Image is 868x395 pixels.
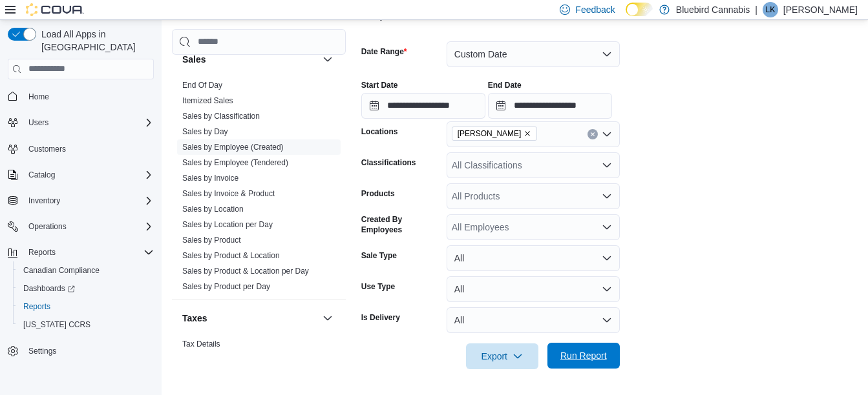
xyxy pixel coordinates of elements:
[182,205,244,214] a: Sales by Location
[602,191,612,201] button: Open list of options
[28,144,66,154] span: Customers
[182,189,275,198] a: Sales by Invoice & Product
[18,317,96,332] a: [US_STATE] CCRS
[23,319,90,330] span: [US_STATE] CCRS
[28,117,48,128] span: Users
[560,349,607,362] span: Run Report
[676,2,750,17] p: Bluebird Cannabis
[26,3,84,16] img: Cova
[182,250,280,261] span: Sales by Product & Location
[23,219,154,234] span: Operations
[575,3,615,16] span: Feedback
[182,312,317,325] button: Taxes
[182,157,288,168] span: Sales by Employee (Tendered)
[23,219,72,234] button: Operations
[23,115,154,130] span: Users
[182,96,233,105] a: Itemized Sales
[8,82,154,394] nav: Complex example
[13,298,159,316] button: Reports
[36,28,154,54] span: Load All Apps in [GEOGRAPHIC_DATA]
[182,53,317,66] button: Sales
[182,96,233,106] span: Itemized Sales
[3,243,159,261] button: Reports
[18,299,154,314] span: Reports
[23,167,60,183] button: Catalog
[361,281,395,292] label: Use Type
[182,81,222,90] a: End Of Day
[23,141,154,157] span: Customers
[182,173,238,183] span: Sales by Invoice
[182,220,273,229] a: Sales by Location per Day
[3,139,159,158] button: Customers
[452,127,538,141] span: Almonte
[182,312,207,325] h3: Taxes
[23,245,61,260] button: Reports
[602,129,612,139] button: Open list of options
[23,343,154,359] span: Settings
[602,160,612,170] button: Open list of options
[182,266,309,276] span: Sales by Product & Location per Day
[182,204,244,214] span: Sales by Location
[447,276,620,302] button: All
[361,46,407,57] label: Date Range
[23,301,50,312] span: Reports
[18,281,80,296] a: Dashboards
[3,218,159,236] button: Operations
[182,251,280,260] a: Sales by Product & Location
[182,339,220,349] span: Tax Details
[466,343,538,369] button: Export
[3,166,159,184] button: Catalog
[182,174,238,183] a: Sales by Invoice
[587,129,598,139] button: Clear input
[13,279,159,298] a: Dashboards
[182,143,284,152] a: Sales by Employee (Created)
[18,263,154,278] span: Canadian Compliance
[361,214,441,235] label: Created By Employees
[23,283,75,294] span: Dashboards
[361,93,485,119] input: Press the down key to open a popover containing a calendar.
[755,2,757,17] p: |
[488,80,522,90] label: End Date
[182,127,228,136] a: Sales by Day
[28,92,49,102] span: Home
[361,250,397,261] label: Sale Type
[447,41,620,67] button: Custom Date
[18,317,154,332] span: Washington CCRS
[763,2,778,17] div: Luma Khoury
[547,343,620,369] button: Run Report
[23,245,154,260] span: Reports
[23,193,65,208] button: Inventory
[18,299,56,314] a: Reports
[3,114,159,132] button: Users
[182,267,309,276] a: Sales by Product & Location per Day
[182,127,228,137] span: Sales by Day
[182,142,284,152] span: Sales by Employee (Created)
[23,265,100,276] span: Canadian Compliance
[766,2,776,17] span: LK
[524,130,531,137] button: Remove Almonte from selection in this group
[23,193,154,208] span: Inventory
[602,222,612,232] button: Open list of options
[23,167,154,183] span: Catalog
[28,346,56,356] span: Settings
[23,88,154,105] span: Home
[182,188,275,199] span: Sales by Invoice & Product
[18,263,105,278] a: Canadian Compliance
[361,188,395,199] label: Products
[361,157,416,168] label: Classifications
[3,192,159,210] button: Inventory
[361,127,398,137] label: Locations
[18,281,154,296] span: Dashboards
[626,3,653,16] input: Dark Mode
[28,247,56,258] span: Reports
[474,343,531,369] span: Export
[182,158,288,167] a: Sales by Employee (Tendered)
[13,261,159,279] button: Canadian Compliance
[182,235,241,245] span: Sales by Product
[172,336,346,372] div: Taxes
[783,2,858,17] p: [PERSON_NAME]
[447,307,620,333] button: All
[28,196,60,206] span: Inventory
